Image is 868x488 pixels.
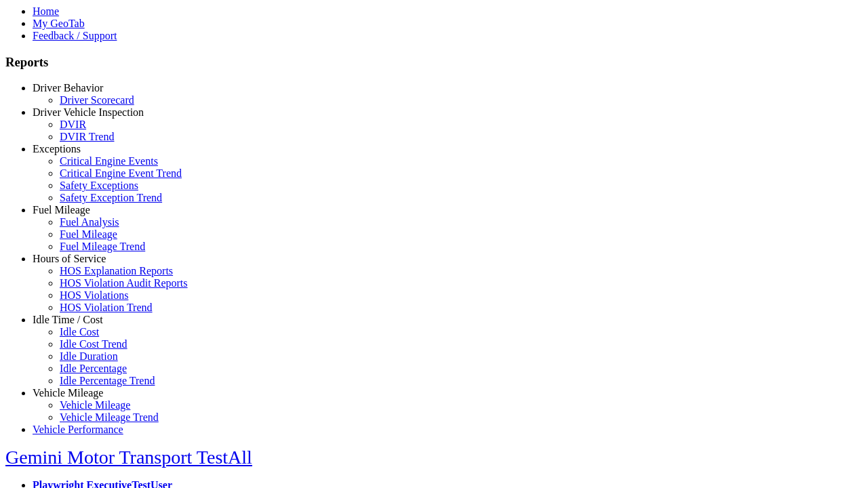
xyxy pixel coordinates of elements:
a: Vehicle Mileage [33,387,103,399]
a: HOS Violation Trend [60,302,153,313]
a: Idle Cost [60,326,99,338]
a: Idle Percentage Trend [60,375,155,386]
a: Fuel Mileage [60,228,117,240]
a: Vehicle Mileage Trend [60,411,159,423]
a: HOS Explanation Reports [60,265,173,277]
a: DVIR [60,119,86,130]
a: Fuel Mileage [33,204,90,216]
a: Idle Percentage [60,363,127,374]
a: Home [33,5,59,17]
a: HOS Violations [60,289,128,301]
a: Idle Duration [60,350,118,362]
a: Fuel Analysis [60,216,119,228]
a: Driver Vehicle Inspection [33,106,144,118]
a: Idle Cost Trend [60,338,127,350]
a: Hours of Service [33,253,106,264]
a: Gemini Motor Transport TestAll [5,447,252,468]
a: Vehicle Mileage [60,399,130,411]
a: Idle Time / Cost [33,314,103,325]
a: Vehicle Performance [33,424,123,435]
a: Critical Engine Event Trend [60,167,182,179]
a: DVIR Trend [60,131,114,142]
a: Fuel Mileage Trend [60,241,145,252]
a: Driver Scorecard [60,94,134,106]
a: Exceptions [33,143,81,155]
a: Safety Exceptions [60,180,138,191]
a: HOS Violation Audit Reports [60,277,188,289]
a: Feedback / Support [33,30,117,41]
a: Critical Engine Events [60,155,158,167]
a: Driver Behavior [33,82,103,94]
a: Safety Exception Trend [60,192,162,203]
h3: Reports [5,55,863,70]
a: My GeoTab [33,18,85,29]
